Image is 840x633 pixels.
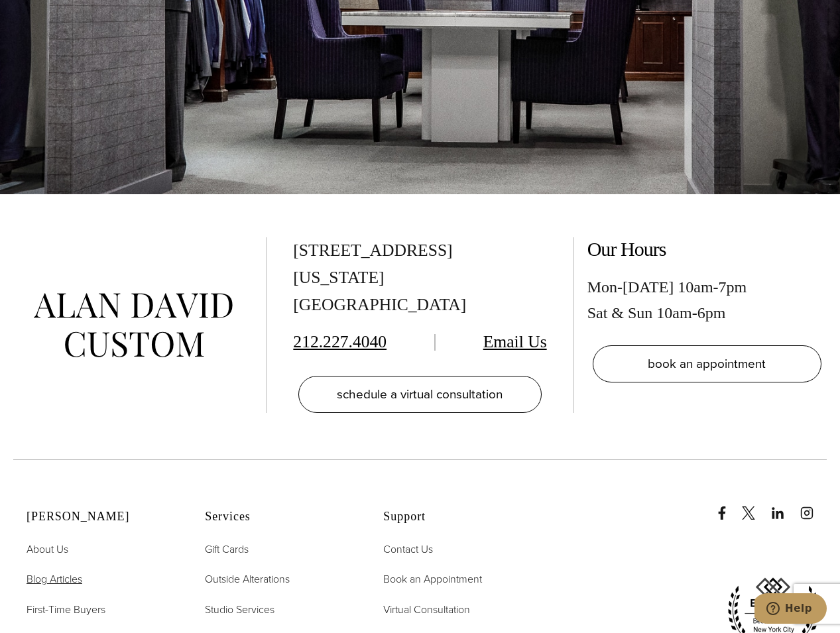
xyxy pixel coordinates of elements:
a: linkedin [771,493,798,520]
span: Contact Us [383,542,433,557]
a: About Us [27,541,68,558]
h2: Our Hours [587,237,827,261]
span: book an appointment [648,354,766,373]
a: instagram [800,493,827,520]
a: Virtual Consultation [383,601,470,618]
a: x/twitter [742,493,768,520]
span: About Us [27,542,68,557]
iframe: Opens a widget where you can chat to one of our agents [754,593,827,626]
span: Virtual Consultation [383,602,470,617]
a: Contact Us [383,541,433,558]
a: 212.227.4040 [293,332,387,351]
span: Blog Articles [27,571,82,587]
a: book an appointment [593,345,821,382]
div: [STREET_ADDRESS] [US_STATE][GEOGRAPHIC_DATA] [293,237,546,319]
span: Studio Services [205,602,274,617]
img: alan david custom [34,293,233,357]
h2: [PERSON_NAME] [27,510,172,524]
a: Gift Cards [205,541,249,558]
a: Blog Articles [27,571,82,588]
h2: Services [205,510,350,524]
span: Outside Alterations [205,571,290,587]
a: Studio Services [205,601,274,618]
span: schedule a virtual consultation [337,384,503,404]
a: Facebook [715,493,739,520]
a: Outside Alterations [205,571,290,588]
div: Mon-[DATE] 10am-7pm Sat & Sun 10am-6pm [587,274,827,325]
a: First-Time Buyers [27,601,105,618]
span: Book an Appointment [383,571,482,587]
span: Gift Cards [205,542,249,557]
span: First-Time Buyers [27,602,105,617]
a: Email Us [483,332,547,351]
a: schedule a virtual consultation [298,376,541,413]
a: Book an Appointment [383,571,482,588]
h2: Support [383,510,528,524]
